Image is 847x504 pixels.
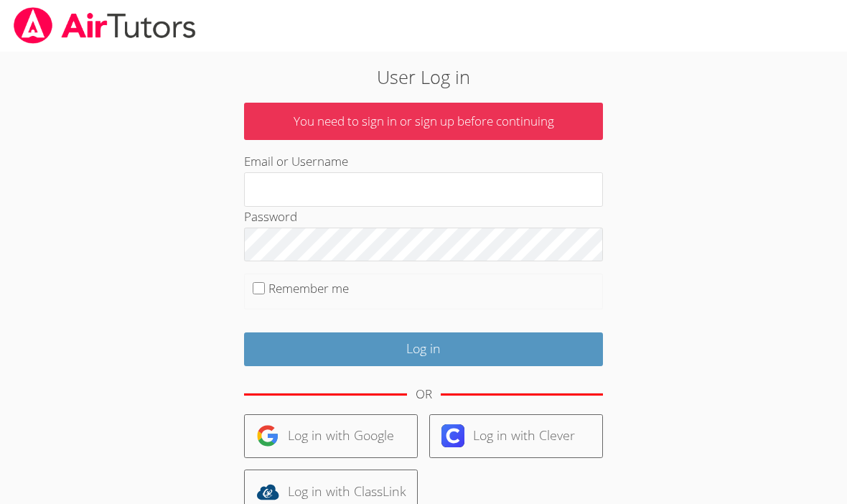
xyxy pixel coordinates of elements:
[256,424,279,447] img: google-logo-50288ca7cdecda66e5e0955fdab243c47b7ad437acaf1139b6f446037453330a.svg
[256,480,279,503] img: classlink-logo-d6bb404cc1216ec64c9a2012d9dc4662098be43eaf13dc465df04b49fa7ab582.svg
[441,424,464,447] img: clever-logo-6eab21bc6e7a338710f1a6ff85c0baf02591cd810cc4098c63d3a4b26e2feb20.svg
[244,332,603,366] input: Log in
[244,103,603,141] p: You need to sign in or sign up before continuing
[244,414,418,458] a: Log in with Google
[12,7,197,44] img: airtutors_banner-c4298cdbf04f3fff15de1276eac7730deb9818008684d7c2e4769d2f7ddbe033.png
[416,384,432,405] div: OR
[429,414,603,458] a: Log in with Clever
[195,63,652,90] h2: User Log in
[244,208,297,225] label: Password
[268,280,349,297] label: Remember me
[244,153,348,169] label: Email or Username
